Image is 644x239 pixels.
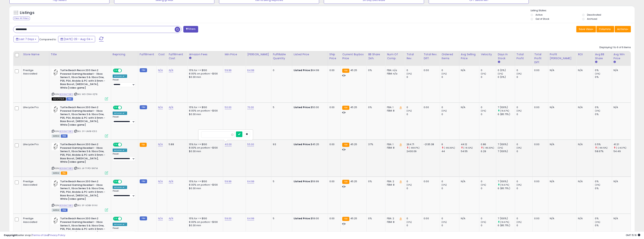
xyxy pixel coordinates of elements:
[441,113,459,116] div: 0
[595,75,612,79] div: 0%
[498,72,503,75] small: (0%)
[61,134,68,138] span: FBM
[60,143,106,165] b: Turtle Beach Recon 200 Gen 2 Powered Gaming Headset - Xbox Series X, Xbox Series S & Xbox One, PS...
[517,150,532,153] div: 0
[158,180,163,183] a: N/A
[409,146,419,149] small: (-88.97%)
[595,143,612,146] div: 0.5%
[329,106,338,109] div: 0.00
[424,106,437,109] div: 0.00
[52,171,60,175] span: All listings currently available for purchase on Amazon
[113,143,118,146] span: ON
[424,143,437,146] div: -2135.38
[517,109,522,112] small: (0%)
[158,217,163,220] a: N/A
[23,52,48,56] div: Store Name
[387,146,402,149] div: FBM: 8
[140,179,147,183] small: FBM
[52,69,108,100] div: ASIN:
[60,217,106,239] b: Turtle Beach Recon 200 Gen 2 Powered Gaming Headset - Xbox Series X, Xbox Series S & Xbox One, PS...
[578,180,590,183] div: N/A
[517,183,522,186] small: (0%)
[614,60,616,64] small: Avg Win Price.
[169,180,173,183] a: N/A
[189,106,220,109] div: 15% for <= $100
[407,75,422,79] div: 0
[368,69,382,72] div: 0%
[225,180,231,183] a: 59.99
[189,52,221,56] div: Amazon Fees
[424,180,437,183] div: 0.00
[113,153,135,161] div: Preset:
[113,180,118,183] span: ON
[247,217,254,220] a: 64.99
[441,150,459,153] div: 44
[329,52,339,60] div: Ship Price
[169,217,173,220] a: N/A
[441,180,459,183] div: 0
[481,106,496,109] div: 0
[294,217,325,220] div: $59.00
[407,69,422,72] div: 0
[158,68,163,72] a: N/A
[536,13,542,16] label: Active
[387,109,402,112] div: FBM: 8
[481,143,496,146] div: 0.86
[189,69,220,72] div: 15% for <= $100
[461,52,478,60] div: Avg Selling Price
[140,52,155,56] div: Fulfillment
[273,217,289,220] div: 5
[498,75,515,79] div: 0 (0%)
[273,106,289,109] div: 5
[387,143,402,146] div: FBA: 1
[273,143,289,146] div: 93
[294,143,325,146] div: $45.25
[461,217,476,220] div: N/A
[599,27,611,31] span: Columns
[550,69,573,72] div: N/A
[113,69,118,72] span: ON
[498,150,515,153] div: 7 (100%)
[350,105,357,109] span: 45.25
[387,217,402,220] div: FBA: 2
[461,69,476,72] div: N/A
[578,106,590,109] div: N/A
[59,204,73,207] a: B099M73BF2
[74,93,97,96] span: | SKU: W0-D1XH-IQ7B
[342,217,349,221] small: FBA
[517,113,532,116] div: 0
[189,183,220,187] div: 8.00% on portion > $100
[74,204,97,207] span: | SKU: EF-UOBX-9YAX
[60,180,106,202] b: Turtle Beach Recon 200 Gen 2 Powered Gaming Headset - Xbox Series X, Xbox Series S & Xbox One, PS...
[500,183,509,186] small: (16.67%)
[52,180,59,187] img: 31q5cqCw1SS._SL40_.jpg
[49,233,65,237] a: Privacy Policy
[294,217,311,220] b: Listed Price:
[500,109,509,112] small: (16.67%)
[350,68,357,72] span: 45.25
[189,217,220,220] div: 15% for <= $100
[64,37,90,41] span: [DATE]-29 - Aug-04
[113,106,118,109] span: ON
[481,109,486,112] small: (0%)
[595,113,612,116] div: 0%
[23,69,46,75] div: Prestige Associated
[52,69,59,76] img: 31q5cqCw1SS._SL40_.jpg
[595,106,612,109] div: 0%
[596,26,614,32] button: Columns
[140,143,147,147] small: FBA
[32,233,48,237] a: Terms of Use
[329,217,338,220] div: 0.00
[140,216,147,220] small: FBM
[387,183,402,187] div: FBM: 8
[294,180,311,183] b: Listed Price:
[534,143,545,146] div: 0.00
[59,167,73,170] a: B099M73BF2
[113,79,135,87] div: Preset:
[441,75,459,79] div: 0
[614,150,631,153] div: 54.49
[113,112,127,115] div: Amazon AI *
[387,69,402,72] div: FBA: n/a
[531,9,635,12] p: Listing States:
[387,180,402,183] div: FBA: 2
